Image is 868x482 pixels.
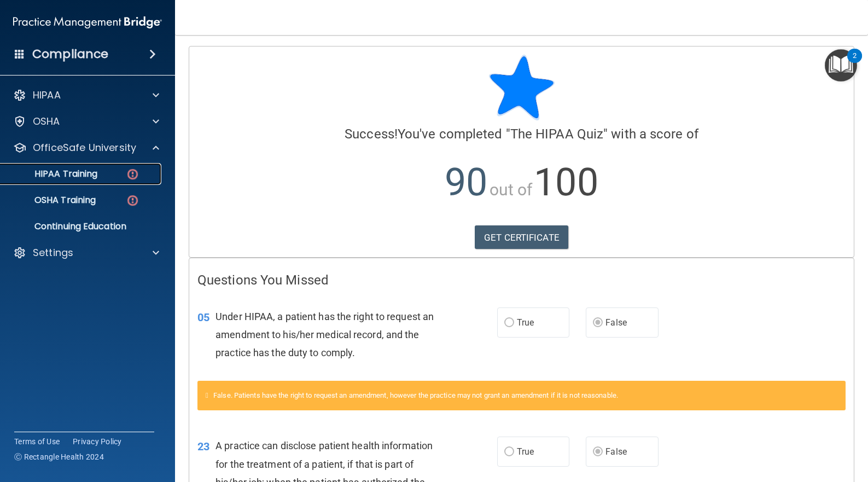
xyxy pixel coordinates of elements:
input: False [593,319,603,327]
p: Continuing Education [7,221,156,232]
span: Success! [345,126,398,142]
span: False. Patients have the right to request an amendment, however the practice may not grant an ame... [213,391,618,399]
button: Open Resource Center, 2 new notifications [825,49,857,82]
p: HIPAA Training [7,169,97,179]
span: The HIPAA Quiz [510,126,603,142]
input: True [504,319,514,327]
a: GET CERTIFICATE [475,225,568,249]
span: 90 [445,160,487,205]
img: danger-circle.6113f641.png [126,194,139,207]
h4: You've completed " " with a score of [197,127,846,141]
span: Ⓒ Rectangle Health 2024 [14,451,104,462]
h4: Compliance [32,47,108,62]
a: Settings [13,246,159,259]
span: out of [490,180,533,199]
span: 100 [534,160,598,205]
input: True [504,448,514,456]
img: PMB logo [13,11,162,33]
span: 23 [197,440,209,453]
p: OSHA Training [7,195,96,206]
span: True [517,317,534,328]
div: 2 [853,56,857,70]
a: Terms of Use [14,436,60,447]
input: False [593,448,603,456]
h4: Questions You Missed [197,273,846,287]
span: True [517,446,534,457]
p: OSHA [33,115,60,128]
a: OfficeSafe University [13,141,159,154]
p: OfficeSafe University [33,141,136,154]
img: blue-star-rounded.9d042014.png [489,55,555,120]
p: HIPAA [33,89,61,102]
a: Privacy Policy [73,436,122,447]
a: HIPAA [13,89,159,102]
p: Settings [33,246,73,259]
span: False [605,317,627,328]
a: OSHA [13,115,159,128]
span: 05 [197,311,209,324]
img: danger-circle.6113f641.png [126,167,139,181]
span: False [605,446,627,457]
span: Under HIPAA, a patient has the right to request an amendment to his/her medical record, and the p... [215,311,434,358]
